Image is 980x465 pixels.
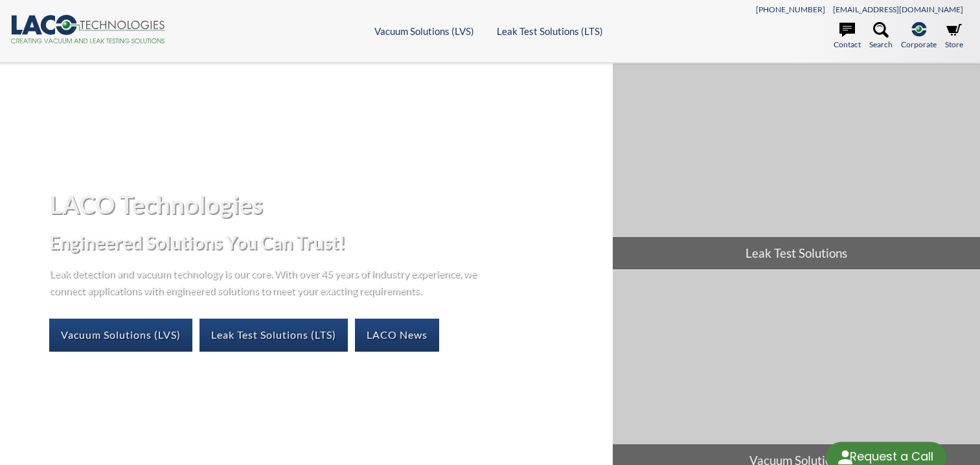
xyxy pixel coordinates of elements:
[613,237,980,269] span: Leak Test Solutions
[869,22,893,51] a: Search
[199,319,348,351] a: Leak Test Solutions (LTS)
[834,22,861,51] a: Contact
[756,5,825,14] a: [PHONE_NUMBER]
[613,63,980,269] a: Leak Test Solutions
[355,319,439,351] a: LACO News
[49,231,602,255] h2: Engineered Solutions You Can Trust!
[49,188,602,220] h1: LACO Technologies
[49,265,483,298] p: Leak detection and vacuum technology is our core. With over 45 years of industry experience, we c...
[901,38,937,51] span: Corporate
[497,25,603,37] a: Leak Test Solutions (LTS)
[49,319,192,351] a: Vacuum Solutions (LVS)
[945,22,963,51] a: Store
[374,25,474,37] a: Vacuum Solutions (LVS)
[833,5,963,14] a: [EMAIL_ADDRESS][DOMAIN_NAME]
